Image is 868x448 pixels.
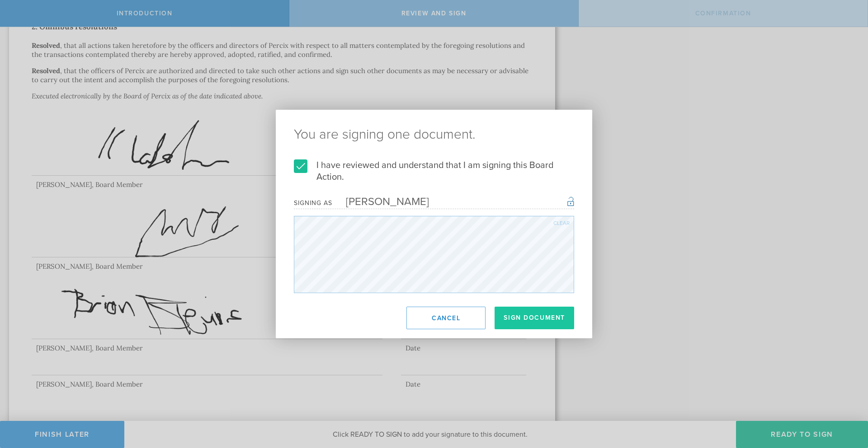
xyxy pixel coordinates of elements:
button: Cancel [406,307,486,329]
button: Sign Document [495,307,574,329]
div: Signing as [294,199,332,207]
ng-pluralize: You are signing one document. [294,128,574,141]
div: [PERSON_NAME] [332,195,429,208]
label: I have reviewed and understand that I am signing this Board Action. [294,159,574,183]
